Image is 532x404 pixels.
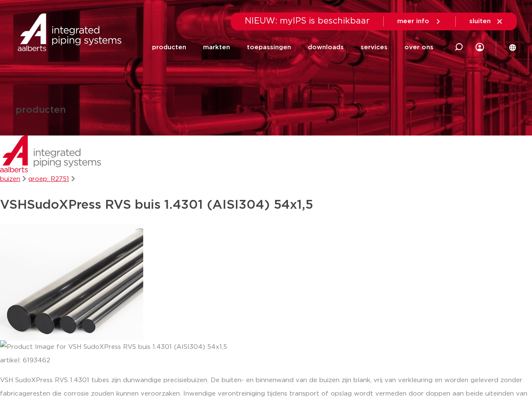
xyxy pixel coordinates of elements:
a: markten [203,31,230,64]
a: meer info [397,18,442,25]
a: over ons [404,31,433,64]
a: sluiten [469,18,503,25]
h1: producten [16,106,66,115]
a: services [361,31,388,64]
a: groep: R2751 [28,176,69,182]
a: downloads [308,31,344,64]
span: sluiten [469,18,491,24]
a: toepassingen [247,31,291,64]
span: NIEUW: myIPS is beschikbaar [245,17,370,25]
span: meer info [397,18,429,24]
nav: Menu [152,31,433,64]
a: producten [152,31,186,64]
